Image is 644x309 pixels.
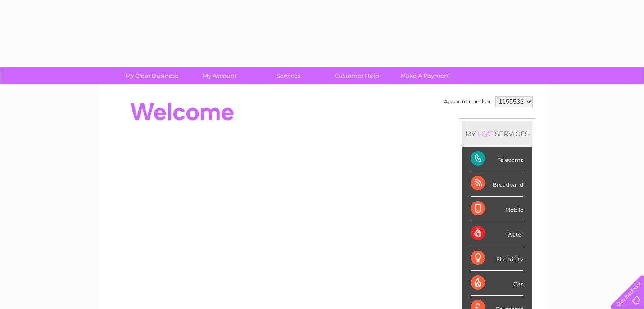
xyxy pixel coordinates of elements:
div: MY SERVICES [462,121,532,147]
a: My Clear Business [114,67,189,84]
div: Water [471,221,523,246]
div: LIVE [476,130,495,138]
div: Telecoms [471,147,523,171]
a: Make A Payment [388,67,463,84]
a: Services [251,67,326,84]
a: My Account [183,67,257,84]
div: Gas [471,271,523,296]
div: Electricity [471,246,523,271]
a: Customer Help [320,67,394,84]
div: Mobile [471,197,523,221]
td: Account number [442,94,493,109]
div: Broadband [471,171,523,196]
